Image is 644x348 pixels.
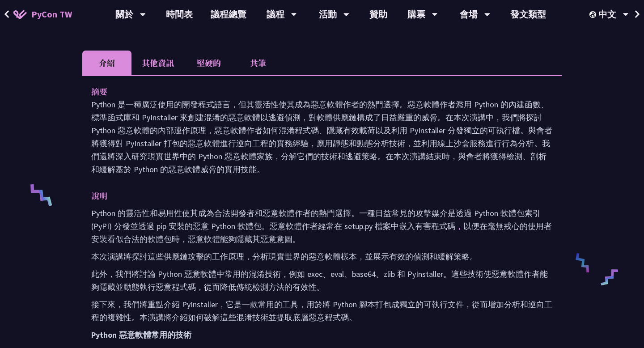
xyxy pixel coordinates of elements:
[250,57,266,68] font: 共筆
[510,8,546,20] font: 發文類型
[91,208,541,231] font: Python 的靈活性和易用性使其成為合法開發者和惡意軟體作者的熱門選擇。一種日益常見的攻擊媒介是透過 Python 軟體包索引 (PyPI) 分發並透過 pip 安裝的惡意 Python 軟體...
[166,8,193,20] font: 時間表
[142,57,174,68] font: 其他資訊
[13,10,27,19] img: PyCon TW 2025 首頁圖標
[91,99,552,174] font: Python 是一種廣泛使用的開發程式語言，但其靈活性使其成為惡意軟體作者的熱門選擇。惡意軟體作者濫用 Python 的內建函數、標準函式庫和 PyInstaller 來創建混淆的惡意軟體以逃避...
[589,11,598,18] img: 區域設定圖標
[4,3,81,25] a: PyCon TW
[91,330,191,340] font: Python 惡意軟體常用的技術
[598,8,616,20] font: 中文
[91,269,548,292] font: 此外，我們將討論 Python 惡意軟體中常用的混淆技術，例如 exec、eval、base64、zlib 和 PyInstaller。這些技術使惡意軟體作者能夠隱藏並動態執行惡意程式碼，從而降...
[197,57,221,68] font: 堅硬的
[455,221,463,231] a: ，
[99,57,115,68] font: 介紹
[91,85,107,97] font: 摘要
[91,251,478,262] font: 本次演講將探討這些供應鏈攻擊的工作原理，分析現實世界的惡意軟體樣本，並展示有效的偵測和緩解策略。
[91,299,552,323] font: 接下來，我們將重點介紹 PyInstaller，它是一款常用的工具，用於將 Python 腳本打包成獨立的可執行文件，從而增加分析和逆向工程的複雜性。本演講將介紹如何破解這些混淆技術並提取底層惡...
[31,8,72,20] font: PyCon TW
[91,190,107,201] font: 說明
